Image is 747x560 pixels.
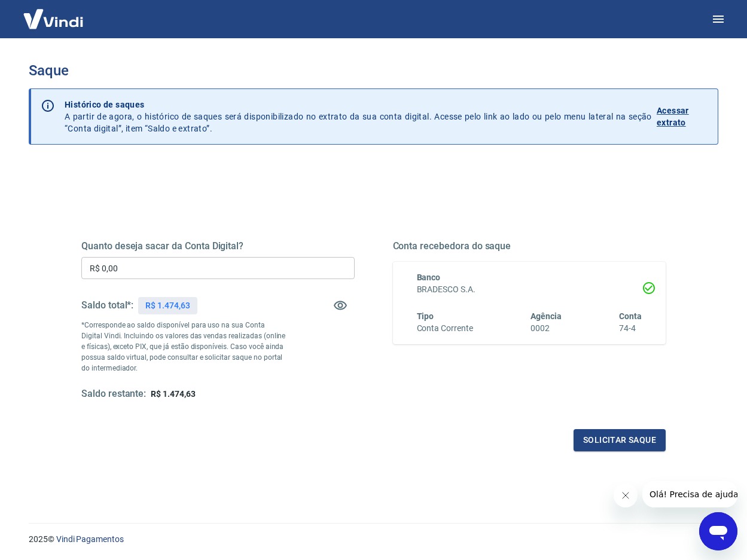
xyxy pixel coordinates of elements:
h6: BRADESCO S.A. [417,283,642,296]
p: 2025 © [29,533,718,546]
h3: Saque [29,62,718,79]
span: R$ 1.474,63 [151,389,195,399]
span: Conta [619,311,642,321]
h5: Conta recebedora do saque [393,240,666,252]
h6: 74-4 [619,322,642,335]
h5: Saldo restante: [81,388,146,400]
h6: 0002 [530,322,562,335]
p: A partir de agora, o histórico de saques será disponibilizado no extrato da sua conta digital. Ac... [65,99,652,134]
p: R$ 1.474,63 [145,299,190,312]
a: Acessar extrato [657,99,708,134]
span: Tipo [417,311,434,321]
h5: Quanto deseja sacar da Conta Digital? [81,240,355,252]
img: Vindi [14,1,92,37]
p: Histórico de saques [65,99,652,111]
p: *Corresponde ao saldo disponível para uso na sua Conta Digital Vindi. Incluindo os valores das ve... [81,320,286,374]
iframe: Fechar mensagem [614,484,638,507]
a: Vindi Pagamentos [56,534,124,544]
button: Solicitar saque [574,429,666,451]
iframe: Botão para abrir a janela de mensagens [699,512,737,550]
span: Banco [417,273,441,282]
h5: Saldo total*: [81,299,133,311]
iframe: Mensagem da empresa [642,481,737,507]
span: Agência [530,311,562,321]
p: Acessar extrato [657,105,708,128]
span: Olá! Precisa de ajuda? [7,8,100,18]
h6: Conta Corrente [417,322,473,335]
